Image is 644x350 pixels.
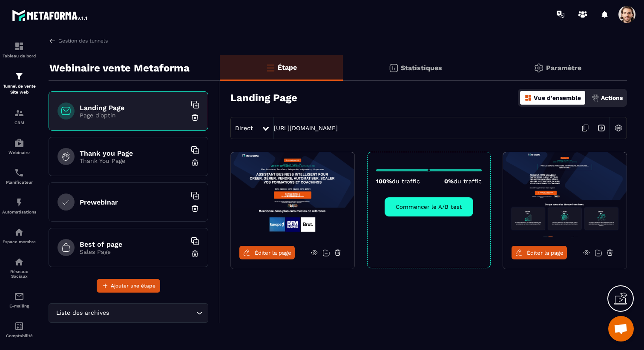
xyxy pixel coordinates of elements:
p: Tunnel de vente Site web [2,83,36,95]
img: bars-o.4a397970.svg [265,63,276,73]
span: Direct [235,125,253,131]
img: automations [14,138,24,148]
img: automations [14,197,24,208]
p: 100% [376,178,420,185]
p: CRM [2,120,36,125]
h6: Best of page [80,240,186,248]
div: Search for option [49,303,208,323]
a: formationformationTunnel de vente Site web [2,65,36,102]
a: [URL][DOMAIN_NAME] [274,125,338,131]
p: E-mailing [2,304,36,308]
img: trash [191,204,199,213]
img: accountant [14,321,24,331]
p: Tableau de bord [2,54,36,58]
img: stats.20deebd0.svg [388,63,399,73]
img: image [503,152,627,237]
a: Éditer la page [512,246,567,259]
p: Page d'optin [80,112,186,119]
img: trash [191,159,199,167]
h6: Landing Page [80,104,186,112]
p: Statistiques [401,64,442,72]
span: Éditer la page [255,250,291,256]
img: arrow [49,37,56,45]
img: actions.d6e523a2.png [592,94,599,102]
a: Éditer la page [239,246,295,259]
img: image [231,152,354,237]
img: automations [14,227,24,237]
span: du traffic [392,178,420,185]
p: 0% [444,178,482,185]
a: schedulerschedulerPlanificateur [2,161,36,191]
p: Espace membre [2,239,36,244]
button: Ajouter une étape [97,279,160,293]
p: Webinaire [2,150,36,155]
a: automationsautomationsAutomatisations [2,191,36,221]
span: Ajouter une étape [111,282,155,290]
p: Vue d'ensemble [534,94,581,101]
input: Search for option [111,308,194,318]
img: scheduler [14,168,24,178]
p: Réseaux Sociaux [2,269,36,279]
a: automationsautomationsWebinaire [2,131,36,161]
p: Actions [601,94,623,101]
a: formationformationTableau de bord [2,35,36,65]
a: social-networksocial-networkRéseaux Sociaux [2,250,36,285]
img: formation [14,41,24,51]
button: Commencer le A/B test [385,197,473,216]
span: Éditer la page [527,250,563,256]
p: Webinaire vente Metaforma [49,60,190,77]
img: email [14,291,24,302]
h6: Prewebinar [80,198,186,206]
span: du traffic [454,178,482,185]
a: formationformationCRM [2,102,36,131]
p: Thank You Page [80,157,186,164]
img: trash [191,250,199,258]
a: Ouvrir le chat [608,316,634,341]
a: emailemailE-mailing [2,285,36,315]
p: Étape [278,63,297,71]
a: Gestion des tunnels [49,37,108,45]
a: automationsautomationsEspace membre [2,221,36,250]
img: setting-w.858f3a88.svg [610,120,627,136]
img: trash [191,113,199,122]
p: Paramètre [546,64,581,72]
img: formation [14,108,24,118]
img: arrow-next.bcc2205e.svg [593,120,609,136]
p: Planificateur [2,180,36,185]
span: Liste des archives [54,308,111,318]
img: formation [14,71,24,81]
img: social-network [14,257,24,267]
h6: Thank you Page [80,149,186,157]
img: dashboard-orange.40269519.svg [524,94,532,102]
h3: Landing Page [230,92,297,104]
p: Comptabilité [2,333,36,338]
p: Sales Page [80,248,186,255]
a: accountantaccountantComptabilité [2,315,36,344]
img: setting-gr.5f69749f.svg [534,63,544,73]
img: logo [12,8,89,23]
p: Automatisations [2,210,36,214]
